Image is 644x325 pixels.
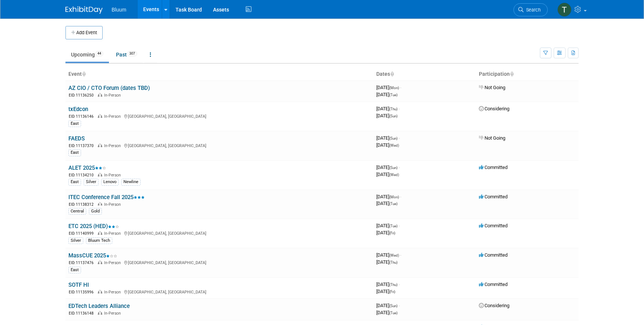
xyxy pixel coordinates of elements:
span: In-Person [104,260,123,265]
span: - [399,135,400,141]
div: Silver [68,237,83,244]
span: Bluum [112,7,126,13]
span: [DATE] [376,289,395,294]
th: Event [65,68,373,81]
img: In-Person Event [98,202,102,206]
a: txEdcon [68,106,88,113]
div: [GEOGRAPHIC_DATA], [GEOGRAPHIC_DATA] [68,289,370,295]
span: [DATE] [376,113,397,118]
a: Upcoming44 [65,48,109,62]
span: EID: 11134210 [69,173,97,177]
span: 307 [127,51,137,56]
div: [GEOGRAPHIC_DATA], [GEOGRAPHIC_DATA] [68,142,370,149]
img: In-Person Event [98,231,102,235]
span: In-Person [104,143,123,148]
a: Past307 [110,48,143,62]
span: - [399,282,400,287]
span: Committed [479,165,508,170]
span: - [399,106,400,111]
span: (Sun) [389,114,397,118]
span: (Sun) [389,304,397,308]
img: ExhibitDay [65,6,103,14]
span: [DATE] [376,194,401,199]
img: In-Person Event [98,114,102,118]
div: Silver [84,179,99,185]
span: [DATE] [376,142,399,148]
span: (Mon) [389,86,399,90]
span: (Tue) [389,202,397,206]
span: Committed [479,282,508,287]
a: SOTF HI [68,282,89,288]
span: EID: 11137370 [69,144,97,148]
span: (Thu) [389,260,397,264]
span: [DATE] [376,259,397,265]
span: Not Going [479,85,505,90]
span: EID: 11136250 [69,93,97,97]
span: [DATE] [376,252,401,258]
a: Sort by Start Date [390,71,394,77]
div: East [68,120,81,127]
span: (Wed) [389,253,399,257]
span: EID: 11135996 [69,290,97,294]
th: Dates [373,68,476,81]
span: [DATE] [376,282,400,287]
span: In-Person [104,202,123,207]
span: (Thu) [389,283,397,287]
div: East [68,149,81,156]
span: In-Person [104,93,123,98]
span: [DATE] [376,165,400,170]
span: [DATE] [376,106,400,111]
span: [DATE] [376,230,395,235]
span: (Tue) [389,93,397,97]
div: [GEOGRAPHIC_DATA], [GEOGRAPHIC_DATA] [68,259,370,266]
span: - [399,303,400,308]
div: Lenovo [101,179,119,185]
span: In-Person [104,290,123,295]
th: Participation [476,68,579,81]
span: EID: 11136148 [69,311,97,315]
span: EID: 11140999 [69,231,97,235]
span: Considering [479,106,509,111]
span: (Sun) [389,166,397,170]
span: [DATE] [376,223,400,228]
a: MassCUE 2025 [68,252,117,259]
span: In-Person [104,114,123,119]
span: [DATE] [376,85,401,90]
span: - [399,165,400,170]
img: In-Person Event [98,260,102,264]
span: EID: 11137476 [69,261,97,265]
span: (Mon) [389,195,399,199]
div: Central [68,208,86,215]
span: (Thu) [389,107,397,111]
a: Search [513,3,548,16]
span: - [400,85,401,90]
span: - [399,223,400,228]
span: - [400,252,401,258]
span: EID: 11138312 [69,202,97,207]
span: 44 [95,51,103,56]
span: (Wed) [389,173,399,177]
span: [DATE] [376,201,397,206]
a: EDTech Leaders Alliance [68,303,130,309]
a: ITEC Conference Fall 2025 [68,194,145,201]
span: (Wed) [389,143,399,147]
div: East [68,267,81,273]
span: [DATE] [376,135,400,141]
span: In-Person [104,231,123,236]
a: ETC 2025 (HED) [68,223,119,230]
span: [DATE] [376,310,397,315]
img: In-Person Event [98,143,102,147]
span: Committed [479,194,508,199]
span: [DATE] [376,172,399,177]
span: [DATE] [376,303,400,308]
div: [GEOGRAPHIC_DATA], [GEOGRAPHIC_DATA] [68,113,370,119]
span: (Fri) [389,231,395,235]
div: Bluum Tech [86,237,112,244]
span: (Fri) [389,290,395,294]
div: [GEOGRAPHIC_DATA], [GEOGRAPHIC_DATA] [68,230,370,236]
a: AZ CIO / CTO Forum (dates TBD) [68,85,150,91]
a: ALET 2025 [68,165,106,171]
span: (Tue) [389,224,397,228]
span: In-Person [104,173,123,178]
span: In-Person [104,311,123,316]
